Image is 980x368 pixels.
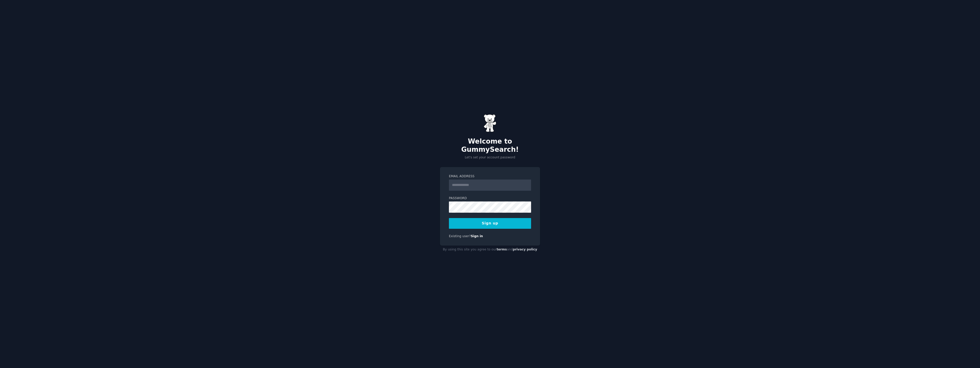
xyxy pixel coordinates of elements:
h2: Welcome to GummySearch! [440,137,540,154]
img: Gummy Bear [484,114,496,132]
label: Email Address [449,174,531,179]
a: terms [497,248,507,251]
a: privacy policy [513,248,537,251]
label: Password [449,196,531,201]
a: Sign in [471,234,483,238]
p: Let's set your account password [440,155,540,160]
span: Existing user? [449,234,471,238]
button: Sign up [449,218,531,229]
div: By using this site you agree to our and [440,246,540,254]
